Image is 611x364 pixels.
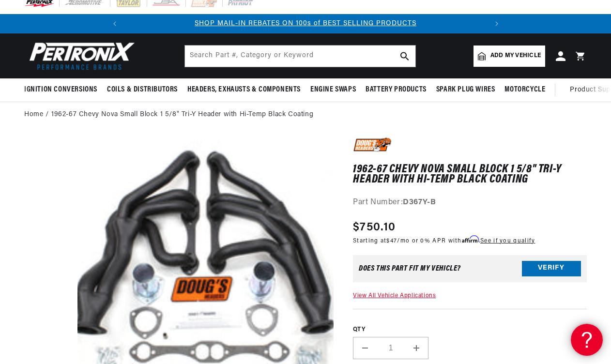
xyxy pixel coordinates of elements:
span: Motorcycle [504,85,545,95]
span: $47 [386,238,397,244]
a: Add my vehicle [474,45,545,67]
button: Translation missing: en.sections.announcements.previous_announcement [105,14,124,33]
input: Search Part #, Category or Keyword [185,45,415,67]
strong: D367Y-B [403,198,436,206]
span: Coils & Distributors [107,85,178,95]
img: Pertronix [24,39,136,73]
summary: Battery Products [361,78,431,101]
span: Headers, Exhausts & Components [187,85,301,95]
summary: Ignition Conversions [24,78,102,101]
summary: Motorcycle [500,78,550,101]
a: View All Vehicle Applications [353,293,436,299]
h1: 1962-67 Chevy Nova Small Block 1 5/8" Tri-Y Header with Hi-Temp Black Coating [353,165,587,184]
summary: Spark Plug Wires [431,78,500,101]
a: Home [24,109,43,120]
a: 1962-67 Chevy Nova Small Block 1 5/8" Tri-Y Header with Hi-Temp Black Coating [51,109,313,120]
a: See if you qualify - Learn more about Affirm Financing (opens in modal) [480,238,535,244]
span: $750.10 [353,219,396,236]
summary: Coils & Distributors [102,78,183,101]
span: Add my vehicle [490,51,541,61]
span: Battery Products [366,85,427,95]
summary: Engine Swaps [305,78,361,101]
button: Translation missing: en.sections.announcements.next_announcement [487,14,506,33]
p: Starting at /mo or 0% APR with . [353,236,535,245]
summary: Headers, Exhausts & Components [183,78,305,101]
div: Does This part fit My vehicle? [359,265,461,273]
span: Ignition Conversions [24,85,97,95]
span: Engine Swaps [310,85,356,95]
button: search button [394,45,415,67]
a: SHOP MAIL-IN REBATES ON 100s of BEST SELLING PRODUCTS [195,20,416,27]
div: Announcement [124,18,487,29]
div: Part Number: [353,197,587,209]
button: Verify [522,261,581,276]
span: Affirm [462,236,479,243]
label: QTY [353,326,587,334]
div: 1 of 2 [124,18,487,29]
nav: breadcrumbs [24,109,587,120]
span: Spark Plug Wires [436,85,495,95]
